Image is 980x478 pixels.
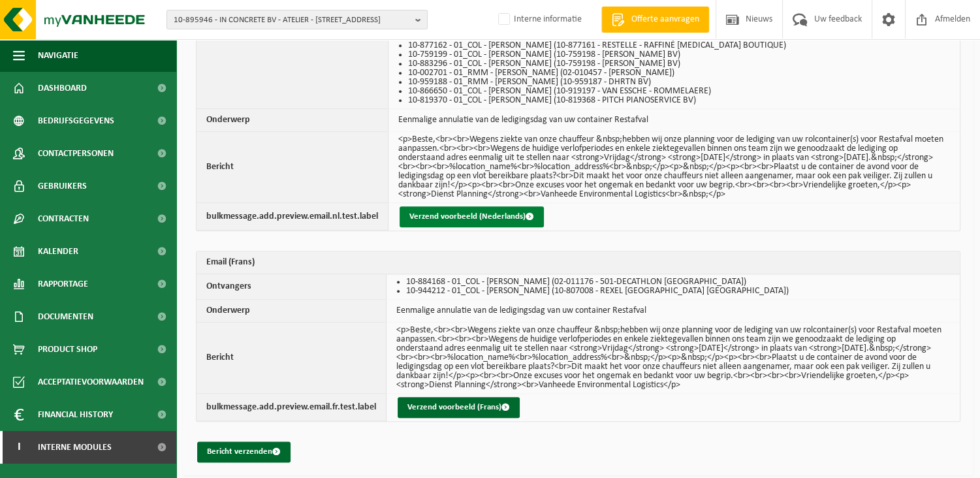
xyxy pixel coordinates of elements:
td: <p>Beste,<br><br>Wegens ziekte van onze chauffeur &nbsp;hebben wij onze planning voor de lediging... [387,323,960,394]
button: Bericht verzenden [197,441,291,462]
span: Rapportage [38,268,88,300]
button: Verzend voorbeeld (Nederlands) [400,206,544,227]
th: Ontvangers [197,274,387,300]
button: 10-895946 - IN CONCRETE BV - ATELIER - [STREET_ADDRESS] [166,10,428,29]
span: Financial History [38,398,113,431]
td: Eenmalige annulatie van de ledigingsdag van uw container Restafval [388,109,960,132]
td: <p>Beste,<br><br>Wegens ziekte van onze chauffeur &nbsp;hebben wij onze planning voor de lediging... [388,132,960,203]
span: Kalender [38,235,78,268]
th: Onderwerp [197,109,388,132]
span: Gebruikers [38,170,87,202]
li: 10-819370 - 01_COL - [PERSON_NAME] (10-819368 - PITCH PIANOSERVICE BV) [408,96,943,105]
span: Acceptatievoorwaarden [38,366,144,398]
li: 10-759199 - 01_COL - [PERSON_NAME] (10-759198 - [PERSON_NAME] BV) [408,50,943,59]
li: 10-959188 - 01_RMM - [PERSON_NAME] (10-959187 - DHRTN BV) [408,78,943,87]
span: Documenten [38,300,93,333]
th: bulkmessage.add.preview.email.nl.test.label [197,203,388,231]
th: Onderwerp [197,300,387,323]
th: Bericht [197,323,387,394]
li: 10-877162 - 01_COL - [PERSON_NAME] (10-877161 - RESTELLE - RAFFINÉ [MEDICAL_DATA] BOUTIQUE) [408,41,943,50]
span: I [13,431,25,464]
th: Bericht [197,132,388,203]
span: 10-895946 - IN CONCRETE BV - ATELIER - [STREET_ADDRESS] [174,10,410,30]
span: Navigatie [38,39,78,72]
button: Verzend voorbeeld (Frans) [398,397,520,418]
th: Email (Frans) [197,251,960,274]
span: Contactpersonen [38,137,114,170]
li: 10-002701 - 01_RMM - [PERSON_NAME] (02-010457 - [PERSON_NAME]) [408,69,943,78]
td: Eenmalige annulatie van de ledigingsdag van uw container Restafval [387,300,960,323]
span: Dashboard [38,72,87,104]
li: 10-944212 - 01_COL - [PERSON_NAME] (10-807008 - REXEL [GEOGRAPHIC_DATA] [GEOGRAPHIC_DATA]) [406,287,943,296]
a: Offerte aanvragen [601,7,709,33]
span: Interne modules [38,431,112,464]
li: 10-883296 - 01_COL - [PERSON_NAME] (10-759198 - [PERSON_NAME] BV) [408,59,943,69]
label: Interne informatie [496,10,582,29]
li: 10-884168 - 01_COL - [PERSON_NAME] (02-011176 - 501-DECATHLON [GEOGRAPHIC_DATA]) [406,278,943,287]
span: Product Shop [38,333,97,366]
th: bulkmessage.add.preview.email.fr.test.label [197,394,387,421]
span: Contracten [38,202,89,235]
span: Offerte aanvragen [628,13,703,26]
span: Bedrijfsgegevens [38,104,114,137]
li: 10-866650 - 01_COL - [PERSON_NAME] (10-919197 - VAN ESSCHE - ROMMELAERE) [408,87,943,96]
